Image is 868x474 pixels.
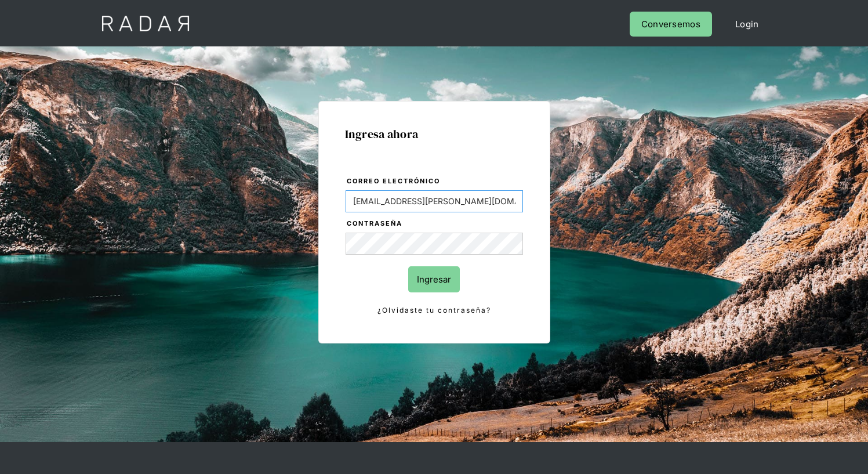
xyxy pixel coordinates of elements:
h1: Ingresa ahora [345,128,524,140]
a: ¿Olvidaste tu contraseña? [346,304,523,317]
input: bruce@wayne.com [346,190,523,212]
label: Contraseña [347,218,523,230]
a: Login [724,12,771,37]
form: Login Form [345,175,524,317]
label: Correo electrónico [347,176,523,187]
a: Conversemos [630,12,712,37]
input: Ingresar [408,266,460,292]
